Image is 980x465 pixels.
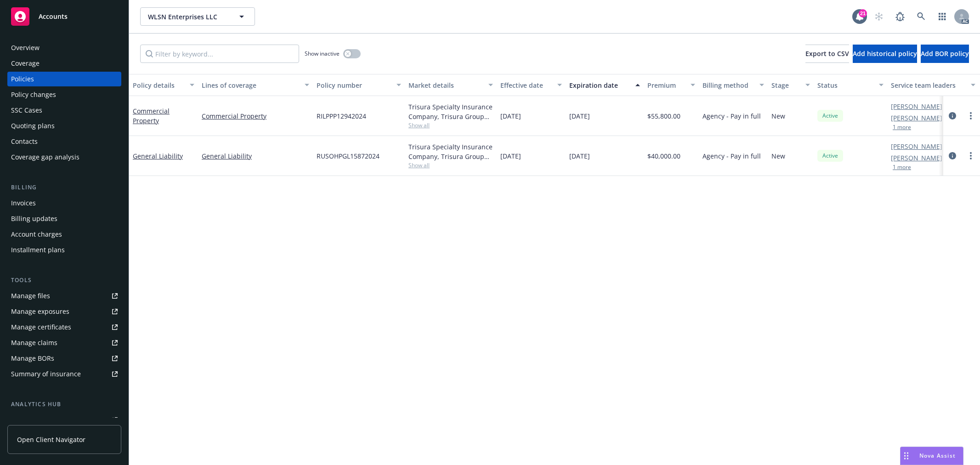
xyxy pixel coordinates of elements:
div: Contacts [11,134,38,149]
span: Add BOR policy [921,49,969,58]
div: Service team leaders [891,80,965,90]
a: Policies [7,72,121,86]
div: Manage BORs [11,351,54,366]
span: [DATE] [500,111,521,121]
button: Policy number [313,74,405,96]
span: Active [821,152,839,160]
a: Manage certificates [7,320,121,335]
a: [PERSON_NAME] [891,102,942,111]
div: Status [817,80,873,90]
a: Quoting plans [7,119,121,133]
span: Nova Assist [919,452,956,459]
div: Billing method [702,80,754,90]
div: Manage files [11,289,50,303]
a: General Liability [133,152,183,160]
span: Show all [408,161,493,169]
a: Manage files [7,289,121,303]
span: New [771,111,785,121]
button: Status [814,74,887,96]
a: circleInformation [947,110,958,121]
div: Lines of coverage [202,80,299,90]
div: Tools [7,276,121,285]
a: Account charges [7,227,121,242]
button: Billing method [699,74,768,96]
div: Trisura Specialty Insurance Company, Trisura Group Ltd., Relm US Insurance Solutions [408,142,493,161]
a: Installment plans [7,243,121,257]
a: Billing updates [7,211,121,226]
button: Policy details [129,74,198,96]
div: Expiration date [569,80,630,90]
div: Invoices [11,196,36,210]
div: 21 [859,9,867,17]
span: [DATE] [569,151,590,161]
a: SSC Cases [7,103,121,118]
div: SSC Cases [11,103,42,118]
div: Market details [408,80,483,90]
div: Manage claims [11,335,57,350]
button: Export to CSV [805,45,849,63]
span: $55,800.00 [647,111,680,121]
span: Export to CSV [805,49,849,58]
a: [PERSON_NAME] [891,113,942,123]
a: Loss summary generator [7,413,121,427]
a: Switch app [933,7,952,26]
div: Effective date [500,80,552,90]
a: Manage claims [7,335,121,350]
a: Manage exposures [7,304,121,319]
a: Commercial Property [202,111,309,121]
span: WLSN Enterprises LLC [148,12,227,22]
div: Coverage gap analysis [11,150,79,164]
div: Policy details [133,80,184,90]
span: Agency - Pay in full [702,111,761,121]
span: RUSOHPGL15872024 [317,151,380,161]
span: [DATE] [569,111,590,121]
div: Manage exposures [11,304,69,319]
div: Drag to move [901,447,912,465]
a: Coverage [7,56,121,71]
button: Add BOR policy [921,45,969,63]
div: Billing [7,183,121,192]
button: 1 more [893,164,911,170]
button: Nova Assist [900,447,963,465]
div: Policy number [317,80,391,90]
a: Invoices [7,196,121,210]
a: more [965,110,976,121]
span: New [771,151,785,161]
span: Active [821,112,839,120]
span: $40,000.00 [647,151,680,161]
button: Add historical policy [853,45,917,63]
button: Effective date [497,74,566,96]
a: Coverage gap analysis [7,150,121,164]
div: Policy changes [11,87,56,102]
a: more [965,150,976,161]
button: Lines of coverage [198,74,313,96]
a: Accounts [7,4,121,29]
input: Filter by keyword... [140,45,299,63]
div: Quoting plans [11,119,55,133]
a: Start snowing [870,7,888,26]
span: [DATE] [500,151,521,161]
button: Stage [768,74,814,96]
a: Search [912,7,930,26]
span: Show all [408,121,493,129]
button: Expiration date [566,74,644,96]
div: Premium [647,80,685,90]
div: Manage certificates [11,320,71,335]
a: Contacts [7,134,121,149]
a: [PERSON_NAME] [891,153,942,163]
span: RILPPP12942024 [317,111,366,121]
button: 1 more [893,125,911,130]
div: Installment plans [11,243,65,257]
div: Overview [11,40,40,55]
div: Summary of insurance [11,367,81,381]
button: WLSN Enterprises LLC [140,7,255,26]
a: circleInformation [947,150,958,161]
a: General Liability [202,151,309,161]
a: Policy changes [7,87,121,102]
div: Stage [771,80,800,90]
span: Add historical policy [853,49,917,58]
button: Market details [405,74,497,96]
a: Manage BORs [7,351,121,366]
a: Commercial Property [133,107,170,125]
